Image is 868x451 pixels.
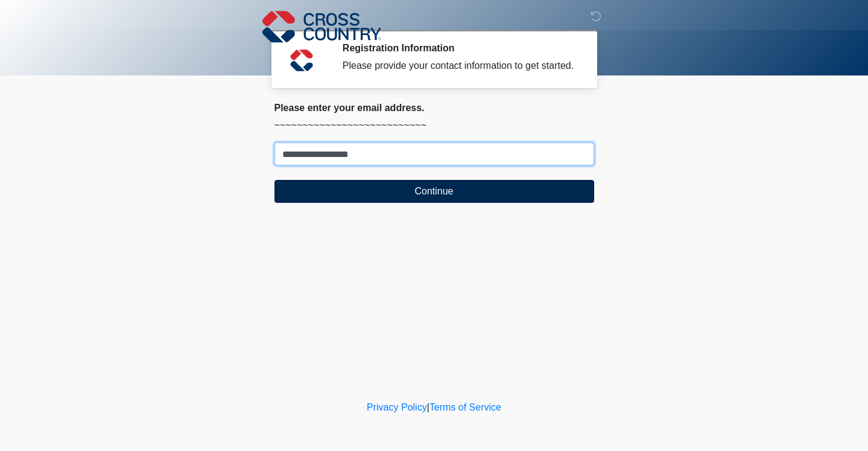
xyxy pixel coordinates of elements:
[274,102,594,114] h2: Please enter your email address.
[274,180,594,203] button: Continue
[367,402,427,412] a: Privacy Policy
[427,402,429,412] a: |
[284,42,320,78] img: Agent Avatar
[274,118,594,133] p: ~~~~~~~~~~~~~~~~~~~~~~~~~~~
[343,59,576,73] div: Please provide your contact information to get started.
[429,402,501,412] a: Terms of Service
[262,9,382,44] img: Cross Country Logo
